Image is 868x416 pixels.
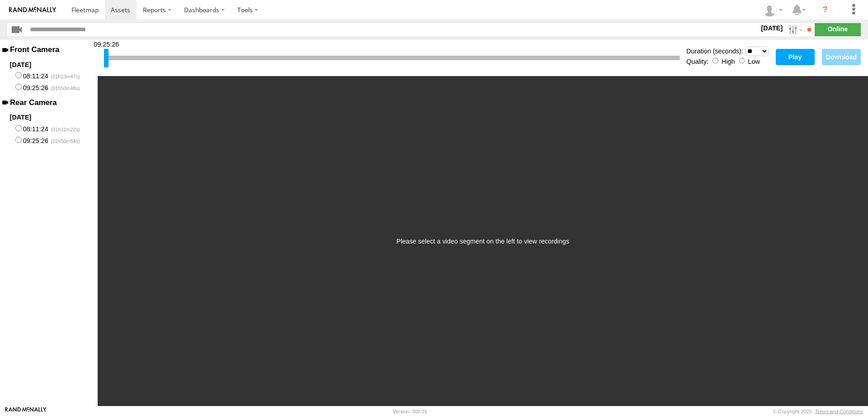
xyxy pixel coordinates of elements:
[15,84,22,90] input: 09:25:26
[748,58,759,65] label: Low
[785,23,804,36] label: Search Filter Options
[396,238,569,245] div: Please select a video segment on the left to view recordings
[9,7,56,13] img: rand-logo.svg
[686,47,743,54] label: Duration (seconds):
[776,49,815,65] button: Play
[15,72,22,78] input: 08:11:24
[393,409,427,414] div: Version: 308.01
[94,41,119,53] div: 09:25:26
[815,409,863,414] a: Terms and Conditions
[759,3,786,17] div: Caitlyn Akarman
[818,3,832,17] i: ?
[759,23,784,33] label: [DATE]
[773,409,863,414] div: © Copyright 2025 -
[686,58,708,65] label: Quality:
[15,125,22,131] input: 08:11:24
[5,407,47,416] a: Visit our Website
[15,137,22,143] input: 09:25:26
[722,58,735,65] label: High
